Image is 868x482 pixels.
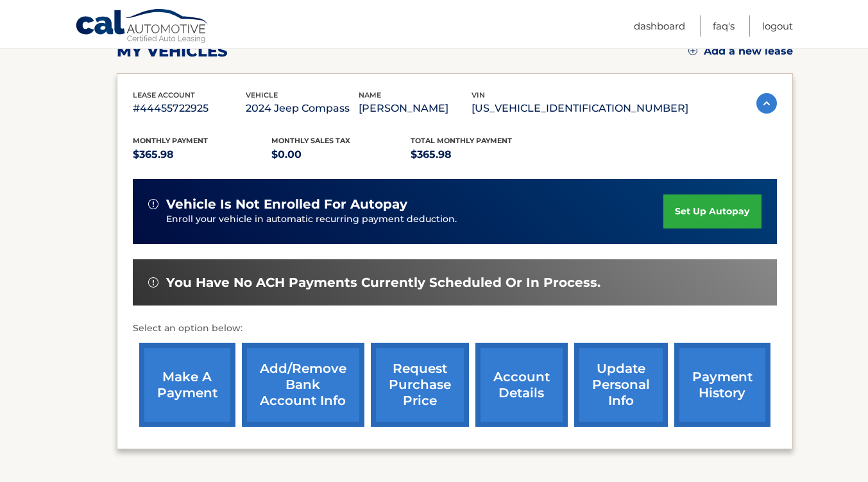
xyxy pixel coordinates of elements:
h2: my vehicles [117,42,228,61]
span: lease account [133,90,195,99]
p: Enroll your vehicle in automatic recurring payment deduction. [166,212,664,227]
span: You have no ACH payments currently scheduled or in process. [166,275,600,291]
span: vin [472,90,485,99]
p: $365.98 [411,146,550,164]
p: $365.98 [133,146,272,164]
a: Add a new lease [688,45,793,58]
span: name [359,90,381,99]
p: [US_VEHICLE_IDENTIFICATION_NUMBER] [472,99,688,117]
img: alert-white.svg [148,199,158,209]
span: Monthly sales Tax [271,136,350,145]
a: Dashboard [634,15,685,37]
img: alert-white.svg [148,277,158,288]
p: 2024 Jeep Compass [246,99,359,117]
a: FAQ's [713,15,735,37]
span: vehicle [246,90,278,99]
a: account details [475,343,568,427]
p: [PERSON_NAME] [359,99,472,117]
a: make a payment [139,343,235,427]
a: set up autopay [663,194,761,228]
a: Logout [762,15,793,37]
p: #44455722925 [133,99,246,117]
a: Cal Automotive [75,8,210,46]
a: Add/Remove bank account info [242,343,364,427]
img: add.svg [688,46,697,55]
span: vehicle is not enrolled for autopay [166,196,407,212]
p: $0.00 [271,146,411,164]
a: update personal info [574,343,668,427]
span: Monthly Payment [133,136,208,145]
span: Total Monthly Payment [411,136,512,145]
a: payment history [674,343,770,427]
p: Select an option below: [133,321,777,336]
img: accordion-active.svg [756,93,777,114]
a: request purchase price [371,343,469,427]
